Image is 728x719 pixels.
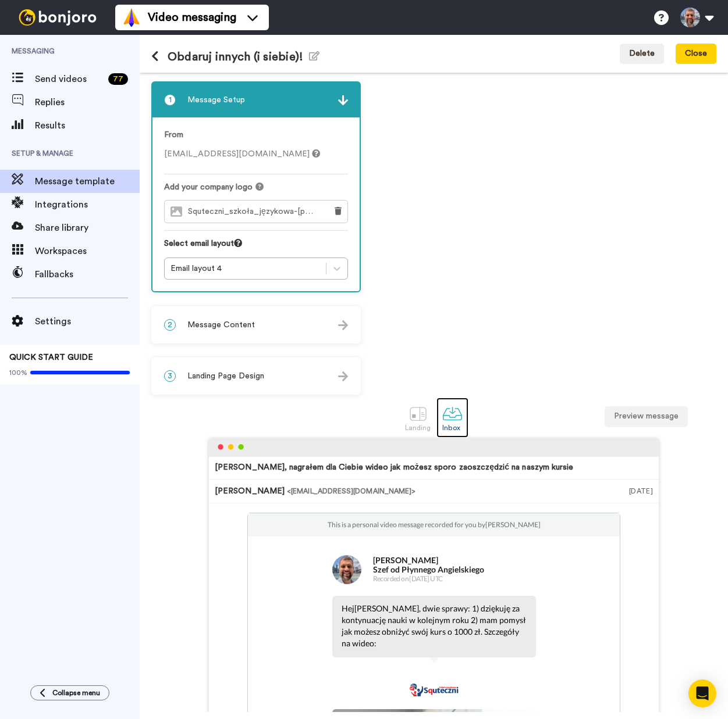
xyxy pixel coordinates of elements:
p: Hej [PERSON_NAME] , dwie sprawy: 1) dziękuję za kontynuację nauki w kolejnym roku 2) mam pomysł j... [342,603,527,649]
span: Send videos [35,72,104,86]
button: Collapse menu [30,685,109,700]
button: Close [676,44,716,65]
span: Add your company logo [164,181,253,193]
span: Settings [35,314,140,328]
div: 3Landing Page Design [151,357,361,395]
button: Preview message [605,406,688,427]
span: Squteczni_szkoła_językowa-[poziomo].png [188,206,320,217]
div: [PERSON_NAME], nagrałem dla Ciebie wideo jak możesz sporo zaoszczędzić na naszym kursie [215,462,574,473]
span: Message Setup [187,94,245,106]
div: 77 [108,73,128,85]
span: Collapse menu [52,688,100,697]
span: Replies [35,95,140,109]
div: Open Intercom Messenger [688,679,716,707]
p: Recorded on [DATE] UTC [373,574,484,584]
div: Landing [405,424,431,432]
span: [EMAIL_ADDRESS][DOMAIN_NAME] [164,150,320,158]
span: Results [35,119,140,133]
img: vm-color.svg [122,8,141,27]
img: bd840d75-63bd-47af-806a-87a85ce5fa9b [407,677,461,703]
span: 2 [164,319,176,331]
span: 1 [164,94,176,106]
span: Message Content [187,319,255,331]
span: 3 [164,370,176,382]
img: e5f15272-1da3-46b1-aa06-3d97689690c2-1755633368.jpg [332,555,361,584]
span: Landing Page Design [187,370,264,382]
a: Landing [399,398,437,438]
img: arrow.svg [338,320,348,330]
div: Select email layout [164,238,348,257]
span: Message template [35,174,140,188]
span: Workspaces [35,244,140,258]
p: [PERSON_NAME] [373,556,484,565]
label: From [164,129,183,141]
h1: Obdaruj innych (i siebie)! [151,50,319,63]
p: This is a personal video message recorded for you by [PERSON_NAME] [328,520,541,530]
span: QUICK START GUIDE [9,353,93,362]
a: Inbox [436,398,468,438]
img: arrow.svg [338,371,348,381]
span: Integrations [35,198,140,212]
span: 100% [9,368,27,377]
img: bj-logo-header-white.svg [14,9,101,26]
span: <[EMAIL_ADDRESS][DOMAIN_NAME]> [287,488,416,495]
div: Email layout 4 [171,263,320,274]
div: 2Message Content [151,306,361,344]
div: [DATE] [629,485,653,497]
div: [PERSON_NAME] [215,485,629,497]
span: Video messaging [148,9,236,26]
img: arrow.svg [338,95,348,105]
button: Delete [620,44,664,65]
span: Share library [35,221,140,235]
div: Inbox [442,424,463,432]
span: Fallbacks [35,267,140,281]
p: Szef od Płynnego Angielskiego [373,565,484,574]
